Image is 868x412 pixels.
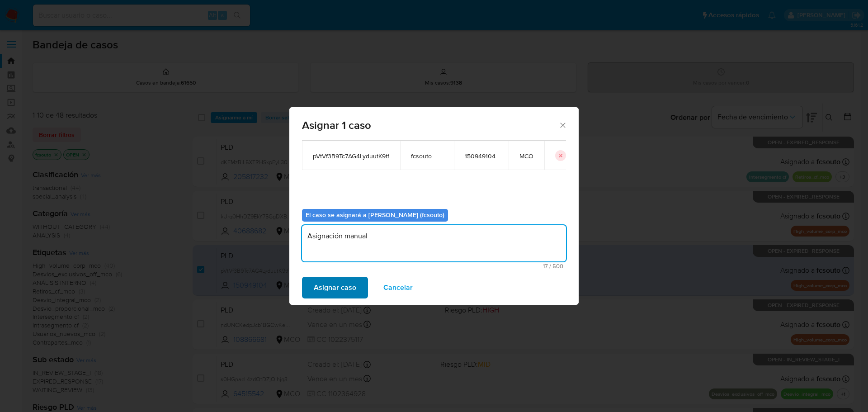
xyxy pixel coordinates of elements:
button: Asignar caso [302,277,368,298]
span: Máximo 500 caracteres [305,263,563,269]
span: fcsouto [411,152,443,160]
span: MCO [519,152,533,160]
span: Asignar caso [314,278,356,298]
button: icon-button [555,150,566,161]
span: Cancelar [383,278,413,298]
span: Asignar 1 caso [302,120,558,131]
span: pVtVf3B9Tc7AG4LyduutK9tf [313,152,389,160]
textarea: Asignación manual [302,225,566,261]
b: El caso se asignará a [PERSON_NAME] (fcsouto) [306,210,444,219]
button: Cerrar ventana [558,121,566,129]
button: Cancelar [372,277,425,298]
div: assign-modal [289,107,579,305]
span: 150949104 [465,152,498,160]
